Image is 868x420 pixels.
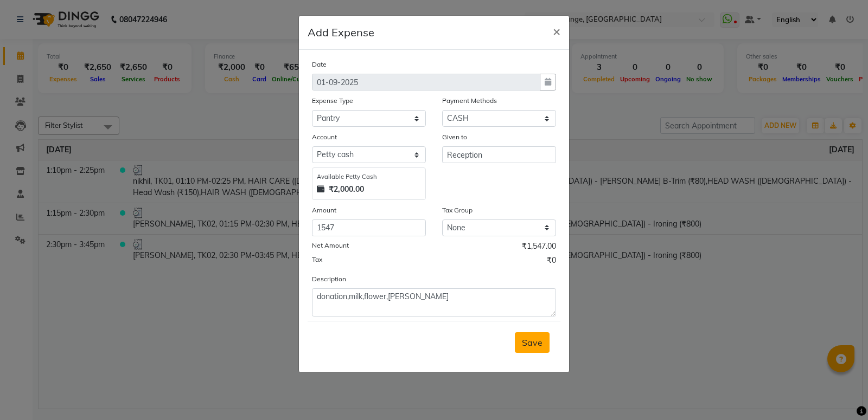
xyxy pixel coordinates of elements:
[312,241,349,250] label: Net Amount
[312,96,353,106] label: Expense Type
[308,24,374,41] h5: Add Expense
[442,96,497,106] label: Payment Methods
[544,16,569,46] button: Close
[317,172,421,182] div: Available Petty Cash
[522,337,542,348] span: Save
[312,132,337,142] label: Account
[515,332,550,353] button: Save
[312,274,346,284] label: Description
[312,205,336,215] label: Amount
[547,255,556,269] span: ₹0
[442,205,473,215] label: Tax Group
[553,23,560,39] span: ×
[312,255,322,264] label: Tax
[522,241,556,255] span: ₹1,547.00
[442,146,556,163] input: Given to
[329,184,364,195] strong: ₹2,000.00
[312,60,327,69] label: Date
[442,132,467,142] label: Given to
[312,219,426,236] input: Amount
